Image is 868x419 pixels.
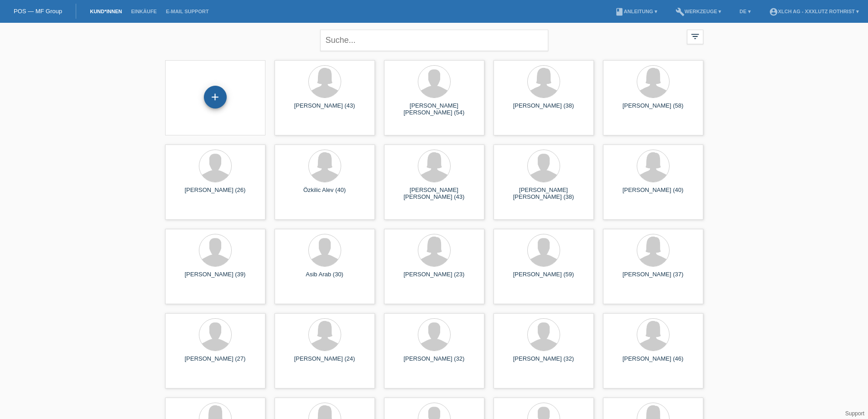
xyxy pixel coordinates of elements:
a: POS — MF Group [14,8,62,15]
div: [PERSON_NAME] (46) [610,355,696,370]
div: [PERSON_NAME] [PERSON_NAME] (38) [501,186,587,201]
div: [PERSON_NAME] (23) [391,271,477,285]
a: Einkäufe [126,9,161,14]
div: [PERSON_NAME] (37) [610,271,696,285]
a: bookAnleitung ▾ [610,9,662,14]
div: [PERSON_NAME] (27) [172,355,258,370]
i: book [615,7,624,16]
div: [PERSON_NAME] [PERSON_NAME] (54) [391,102,477,117]
div: [PERSON_NAME] (58) [610,102,696,117]
div: [PERSON_NAME] (59) [501,271,587,285]
div: [PERSON_NAME] (24) [282,355,368,370]
a: Support [845,410,864,417]
div: [PERSON_NAME] (26) [172,186,258,201]
input: Suche... [320,30,548,51]
a: buildWerkzeuge ▾ [671,9,726,14]
div: Özkilic Alev (40) [282,186,368,201]
div: [PERSON_NAME] (32) [501,355,587,370]
div: [PERSON_NAME] (40) [610,186,696,201]
div: [PERSON_NAME] (43) [282,102,368,117]
div: [PERSON_NAME] (38) [501,102,587,117]
div: Asib Arab (30) [282,271,368,285]
i: account_circle [769,7,778,16]
div: [PERSON_NAME] (32) [391,355,477,370]
div: [PERSON_NAME] [PERSON_NAME] (43) [391,186,477,201]
i: filter_list [690,31,700,41]
a: Kund*innen [85,9,126,14]
a: E-Mail Support [161,9,213,14]
i: build [676,7,685,16]
a: account_circleXLCH AG - XXXLutz Rothrist ▾ [764,9,863,14]
div: Kund*in hinzufügen [204,89,226,105]
a: DE ▾ [735,9,755,14]
div: [PERSON_NAME] (39) [172,271,258,285]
